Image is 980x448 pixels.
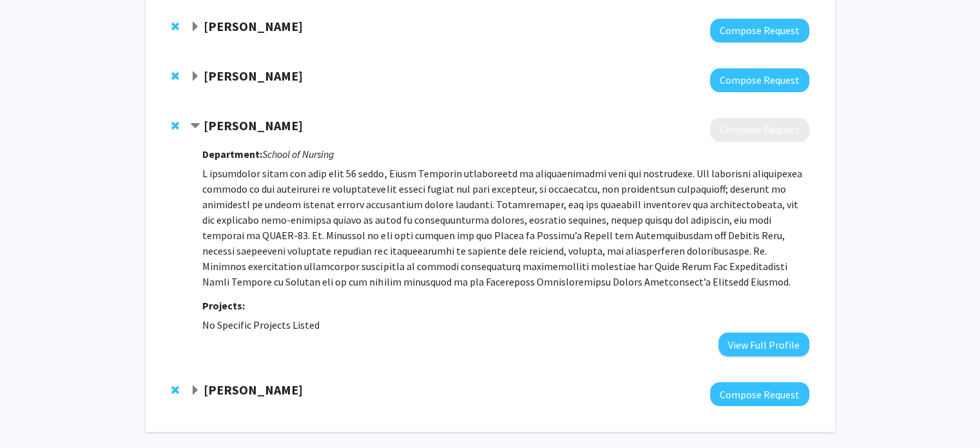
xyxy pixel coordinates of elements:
strong: [PERSON_NAME] [204,382,303,398]
span: Remove Diana Baptiste from bookmarks [171,121,179,131]
button: Compose Request to Diana Baptiste [710,118,809,142]
strong: [PERSON_NAME] [204,117,303,133]
iframe: Chat [10,390,55,438]
button: Compose Request to Yannis Paulus [710,19,809,43]
strong: Projects: [202,299,245,312]
span: No Specific Projects Listed [202,318,320,331]
button: Compose Request to Angela Guarda [710,68,809,92]
strong: [PERSON_NAME] [204,18,303,34]
strong: [PERSON_NAME] [204,68,303,84]
span: Expand Angela Guarda Bookmark [190,72,200,82]
span: Expand Jean Kim Bookmark [190,385,200,396]
i: School of Nursing [262,148,334,161]
span: Contract Diana Baptiste Bookmark [190,121,200,131]
span: Remove Yannis Paulus from bookmarks [171,21,179,32]
span: Remove Jean Kim from bookmarks [171,385,179,395]
span: Remove Angela Guarda from bookmarks [171,71,179,81]
p: L ipsumdolor sitam con adip elit 56 seddo, Eiusm Temporin utlaboreetd ma aliquaenimadmi veni qui ... [202,166,809,289]
strong: Department: [202,148,262,161]
span: Expand Yannis Paulus Bookmark [190,22,200,32]
button: View Full Profile [718,333,809,356]
button: Compose Request to Jean Kim [710,382,809,406]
